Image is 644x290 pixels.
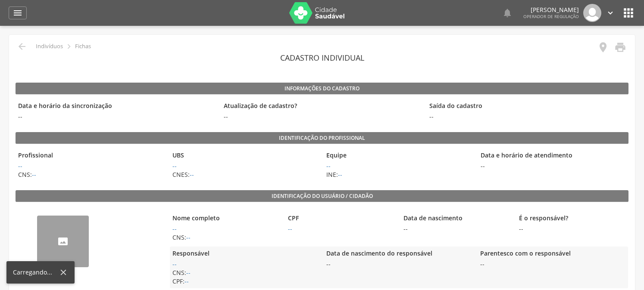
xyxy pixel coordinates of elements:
[401,225,512,233] span: --
[326,162,331,170] a: Ir para Equipe
[170,249,319,259] legend: Responsável
[478,151,628,161] legend: Data e horário de atendimento
[170,214,281,224] legend: Nome completo
[324,260,473,268] span: --
[401,214,512,224] legend: Data de nascimento
[221,112,231,121] span: --
[606,4,615,22] a: 
[17,41,27,52] i: Voltar
[597,41,609,53] i: Localização
[172,162,177,170] a: Ir para UBS
[427,112,628,121] span: --
[16,170,166,179] span: CNS:
[516,225,628,233] span: --
[16,132,628,144] legend: Identificação do profissional
[16,50,628,65] header: Cadastro individual
[523,7,579,13] p: [PERSON_NAME]
[170,233,281,242] span: CNS:
[502,4,513,22] a: 
[16,151,166,161] legend: Profissional
[478,260,627,268] span: --
[190,170,194,179] a: Ir para UBS
[18,162,22,170] a: Ir para perfil do agente
[427,102,628,111] legend: Saída do cadastro
[478,249,627,259] legend: Parentesco com o responsável
[184,277,189,285] a: --
[606,8,615,18] i: 
[288,225,292,233] a: --
[16,83,628,95] legend: Informações do Cadastro
[75,43,91,50] p: Fichas
[36,43,63,50] p: Indivíduos
[170,170,320,179] span: CNES:
[32,170,36,179] a: Ir para perfil do agente
[13,8,23,18] i: 
[16,102,217,111] legend: Data e horário da sincronização
[609,41,626,56] a: 
[338,170,342,179] a: Ir para Equipe
[523,13,579,19] span: Operador de regulação
[172,225,177,233] a: --
[9,6,27,19] a: 
[186,268,191,277] a: --
[324,249,473,259] legend: Data de nascimento do responsável
[614,41,626,53] i: Imprimir
[186,233,191,241] a: --
[324,170,474,179] span: INE:
[64,42,74,51] i: 
[16,190,628,202] legend: Identificação do usuário / cidadão
[170,277,319,286] span: CPF:
[172,260,177,268] a: --
[516,214,628,224] legend: É o responsável?
[502,8,513,18] i: 
[16,112,217,121] span: --
[622,6,635,20] i: 
[478,162,628,170] span: --
[170,151,320,161] legend: UBS
[221,102,422,111] legend: Atualização de cadastro?
[285,214,397,224] legend: CPF
[170,268,319,277] span: CNS:
[324,151,474,161] legend: Equipe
